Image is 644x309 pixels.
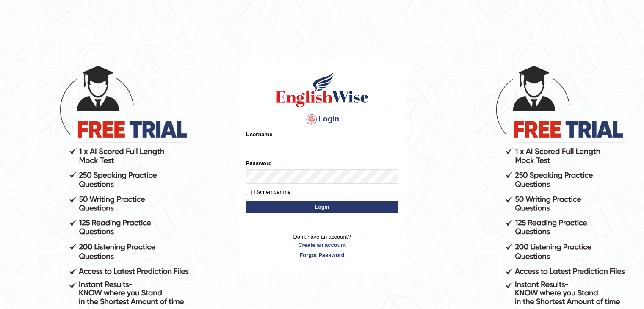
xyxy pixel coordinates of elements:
h4: Login [246,113,398,126]
label: Username [246,130,273,138]
label: Password [246,159,272,167]
p: Don't have an account? [246,233,398,259]
input: Remember me [246,190,252,195]
a: Forgot Password [246,251,398,259]
img: Logo of English Wise sign in for intelligent practice with AI [274,70,370,108]
a: Create an account [246,241,398,249]
button: Login [246,201,398,213]
label: Remember me [246,188,291,196]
